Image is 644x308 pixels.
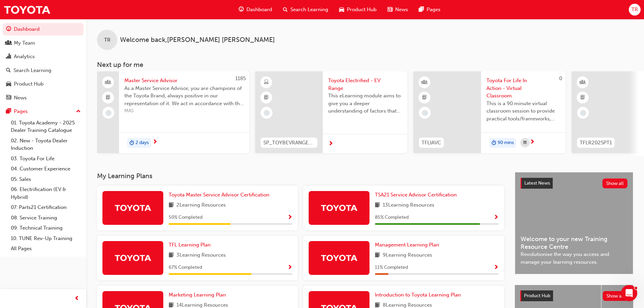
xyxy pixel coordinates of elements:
span: next-icon [530,139,535,145]
span: next-icon [152,139,158,145]
a: 07. Parts21 Certification [8,202,84,213]
span: car-icon [6,81,11,87]
div: Product Hub [14,80,44,88]
span: learningRecordVerb_NONE-icon [264,110,270,116]
span: Show Progress [287,265,292,271]
span: This eLearning module aims to give you a deeper understanding of factors that influence driving r... [328,92,402,115]
div: My Team [14,39,35,47]
a: Introduction to Toyota Learning Plan [375,291,463,299]
span: booktick-icon [106,93,111,102]
img: Trak [114,202,151,214]
img: Trak [3,2,51,17]
span: TFLIAVC [422,139,441,147]
span: Management Learning Plan [375,242,439,248]
span: TR [631,6,638,14]
span: Toyota Master Service Advisor Certification [169,192,269,198]
span: learningRecordVerb_NONE-icon [422,110,428,116]
span: book-icon [169,201,174,210]
div: Pages [14,108,28,115]
span: 2 Learning Resources [176,201,226,210]
span: 13 Learning Resources [383,201,434,210]
a: 0TFLIAVCToyota For Life In Action - Virtual ClassroomThis is a 90 minute virtual classroom sessio... [413,71,566,153]
span: Toyota Electrified - EV Range [328,77,402,92]
span: 67 % Completed [169,264,202,271]
a: Product Hub [3,78,84,90]
a: search-iconSearch Learning [278,3,334,17]
span: news-icon [6,95,11,101]
a: 1185Master Service AdvisorAs a Master Service Advisor, you are champions of the Toyota Brand, alw... [97,71,249,153]
a: 05. Sales [8,174,84,185]
span: 2 days [136,139,149,147]
img: Trak [114,252,151,264]
span: duration-icon [129,139,134,147]
button: Show all [602,179,628,188]
span: learningResourceType_ELEARNING-icon [264,78,269,87]
span: Latest News [524,180,550,186]
span: TFL Learning Plan [169,242,211,248]
span: 90 mins [498,139,514,147]
span: TR [104,36,111,44]
span: car-icon [339,5,344,14]
span: people-icon [106,78,111,87]
span: pages-icon [419,5,424,14]
span: pages-icon [6,109,11,115]
span: As a Master Service Advisor, you are champions of the Toyota Brand, always positive in our repres... [124,85,244,108]
div: News [14,94,27,102]
span: next-icon [328,141,333,147]
span: guage-icon [239,5,244,14]
img: Trak [320,252,358,264]
span: 1185 [235,75,246,81]
span: learningRecordVerb_NONE-icon [580,110,586,116]
div: Search Learning [14,67,51,74]
a: Marketing Learning Plan [169,291,229,299]
span: Product Hub [347,6,377,14]
a: pages-iconPages [413,3,446,17]
span: SP_TOYBEVRANGE_EL [263,139,315,147]
button: Show Progress [287,263,292,272]
span: book-icon [375,251,380,260]
button: Show Progress [287,213,292,222]
a: 01. Toyota Academy - 2025 Dealer Training Catalogue [8,118,84,136]
a: Latest NewsShow all [521,178,627,189]
span: Show Progress [287,215,292,221]
span: Dashboard [246,6,272,14]
span: Revolutionise the way you access and manage your learning resources. [521,251,627,266]
span: chart-icon [6,54,11,60]
a: car-iconProduct Hub [334,3,382,17]
a: All Pages [8,243,84,254]
a: Management Learning Plan [375,241,442,249]
span: search-icon [6,68,11,74]
span: Pages [427,6,440,14]
a: 02. New - Toyota Dealer Induction [8,136,84,153]
button: DashboardMy TeamAnalyticsSearch LearningProduct HubNews [3,22,84,105]
a: News [3,92,84,104]
button: Pages [3,105,84,118]
a: 09. Technical Training [8,223,84,233]
a: Dashboard [3,23,84,35]
div: Analytics [14,53,35,61]
a: Toyota Master Service Advisor Certification [169,191,272,199]
span: booktick-icon [264,93,269,102]
span: Product Hub [524,293,550,299]
a: 06. Electrification (EV & Hybrid) [8,184,84,202]
a: 03. Toyota For Life [8,153,84,164]
span: book-icon [169,251,174,260]
span: book-icon [375,201,380,210]
iframe: Intercom live chat [621,285,637,301]
a: 08. Service Training [8,213,84,223]
span: News [395,6,408,14]
span: booktick-icon [580,93,585,102]
span: up-icon [76,107,81,116]
span: Welcome back , [PERSON_NAME] [PERSON_NAME] [120,36,275,44]
img: Trak [320,202,358,214]
span: Show Progress [494,215,499,221]
a: 04. Customer Experience [8,164,84,174]
span: Welcome to your new Training Resource Centre [521,235,627,251]
h3: Next up for me [86,61,644,69]
a: news-iconNews [382,3,413,17]
span: Search Learning [290,6,328,14]
a: Product HubShow all [520,290,628,301]
a: SP_TOYBEVRANGE_ELToyota Electrified - EV RangeThis eLearning module aims to give you a deeper und... [255,71,407,153]
span: 50 % Completed [169,214,202,221]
